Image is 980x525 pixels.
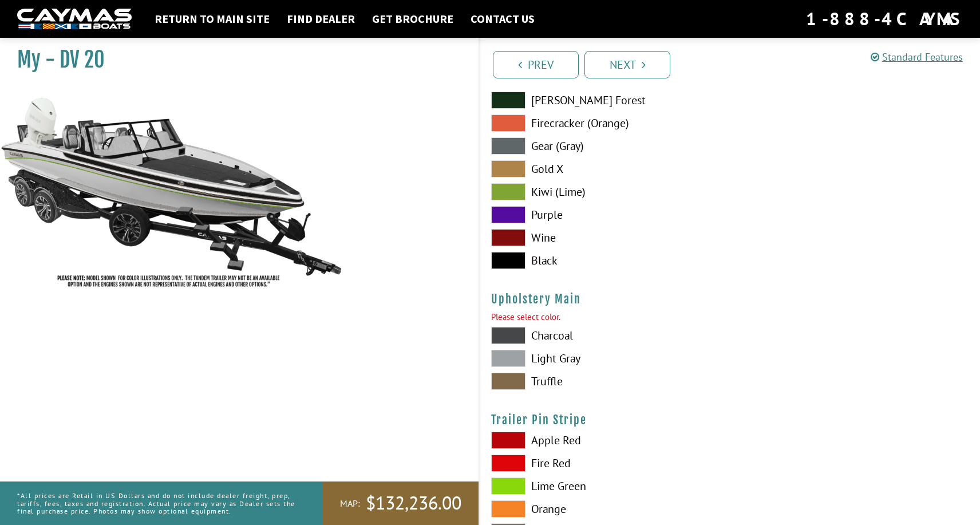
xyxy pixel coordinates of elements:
img: white-logo-c9c8dbefe5ff5ceceb0f0178aa75bf4bb51f6bca0971e226c86eb53dfe498488.png [17,9,132,30]
label: Kiwi (Lime) [491,183,718,200]
label: Purple [491,206,718,223]
a: Contact Us [465,11,540,26]
a: Find Dealer [281,11,361,26]
a: Return to main site [149,11,275,26]
h4: Upholstery Main [491,292,969,306]
p: *All prices are Retail in US Dollars and do not include dealer freight, prep, tariffs, fees, taxe... [17,486,297,520]
label: Fire Red [491,455,718,472]
label: Light Gray [491,350,718,367]
label: [PERSON_NAME] Forest [491,92,718,109]
a: MAP:$132,236.00 [323,481,479,525]
ul: Pagination [490,49,980,78]
label: Black [491,252,718,269]
a: Prev [493,51,579,78]
span: $132,236.00 [366,491,461,515]
h1: My - DV 20 [17,47,450,73]
label: Gold X [491,160,718,177]
a: Get Brochure [366,11,459,26]
label: Wine [491,229,718,246]
h4: Trailer Pin Stripe [491,413,969,427]
a: Standard Features [871,50,963,64]
label: Truffle [491,373,718,390]
div: 1-888-4CAYMAS [806,6,963,31]
label: Orange [491,500,718,518]
span: MAP: [340,498,360,510]
label: Lime Green [491,477,718,495]
label: Apple Red [491,432,718,449]
div: Please select color. [491,311,969,324]
label: Charcoal [491,327,718,344]
a: Next [584,51,670,78]
label: Firecracker (Orange) [491,115,718,132]
label: Gear (Gray) [491,137,718,155]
